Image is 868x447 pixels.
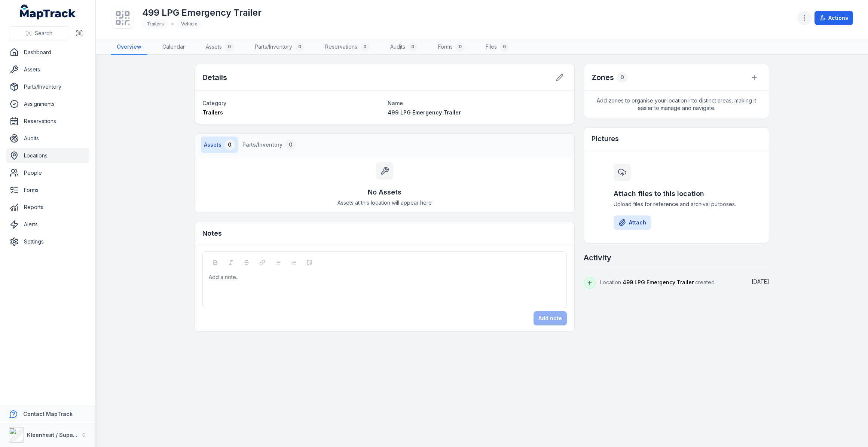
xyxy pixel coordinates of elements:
h2: Activity [584,252,611,263]
div: 0 [295,42,304,51]
h3: No Assets [368,187,401,198]
button: Attach [614,215,651,230]
h2: Zones [592,72,614,83]
a: Parts/Inventory0 [249,39,310,55]
a: Locations [6,148,89,163]
h2: Details [202,72,227,83]
button: Parts/Inventory0 [239,137,299,153]
a: Forms [6,183,89,198]
h3: Attach files to this location [614,189,739,199]
div: 0 [617,72,627,83]
a: Reservations [6,114,89,129]
span: Name [388,100,403,106]
div: Vehicle [177,19,202,29]
a: Assignments [6,97,89,111]
span: Search [35,30,52,37]
div: 0 [285,140,296,150]
button: Assets0 [201,137,238,153]
a: Assets [6,62,89,77]
span: Location created [600,279,715,285]
span: Add zones to organise your location into distinct areas, making it easier to manage and navigate. [584,91,769,118]
div: 0 [225,42,234,51]
a: Dashboard [6,45,89,60]
a: Overview [111,39,147,55]
strong: Kleenheat / Supagas [27,432,83,438]
a: Audits0 [384,39,423,55]
h1: 499 LPG Emergency Trailer [142,7,262,19]
span: Trailers [147,21,164,27]
button: Search [9,26,69,40]
a: People [6,165,89,180]
div: 0 [456,42,465,51]
button: Actions [814,11,853,25]
span: Trailers [202,109,223,116]
a: Reports [6,200,89,215]
a: MapTrack [20,4,76,19]
span: 499 LPG Emergency Trailer [623,279,694,285]
div: 0 [500,42,509,51]
a: Alerts [6,217,89,232]
time: 11/10/2024, 10:47:26 am [752,278,769,285]
div: 0 [224,140,235,150]
a: Audits [6,131,89,146]
div: 0 [360,42,369,51]
span: Category [202,100,226,106]
a: Parts/Inventory [6,79,89,94]
h3: Pictures [592,134,619,144]
h3: Notes [202,228,222,239]
span: 499 LPG Emergency Trailer [388,109,461,116]
a: Assets0 [200,39,240,55]
a: Files0 [480,39,515,55]
div: 0 [408,42,417,51]
span: Assets at this location will appear here [337,199,432,206]
a: Forms0 [432,39,471,55]
span: Upload files for reference and archival purposes. [614,200,739,208]
a: Settings [6,234,89,249]
strong: Contact MapTrack [23,411,73,417]
a: Calendar [156,39,191,55]
span: [DATE] [752,278,769,285]
a: Reservations0 [319,39,375,55]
